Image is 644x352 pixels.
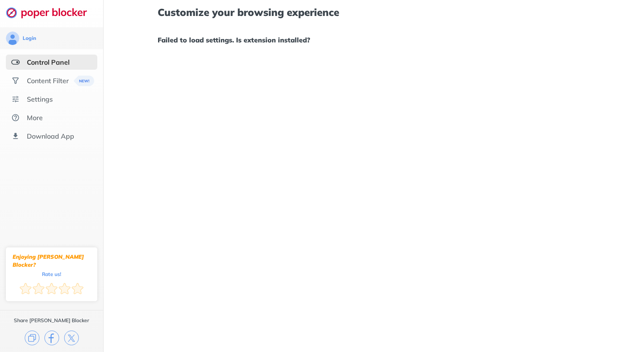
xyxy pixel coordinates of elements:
img: menuBanner.svg [74,76,94,86]
div: More [27,113,43,122]
div: Settings [27,95,53,103]
h1: Customize your browsing experience [158,7,590,18]
img: features-selected.svg [11,58,20,66]
h1: Failed to load settings. Is extension installed? [158,34,590,45]
div: Control Panel [27,58,70,66]
div: Rate us! [42,272,61,276]
img: x.svg [64,331,79,345]
img: social.svg [11,76,20,85]
div: Share [PERSON_NAME] Blocker [14,317,89,324]
div: Enjoying [PERSON_NAME] Blocker? [13,253,91,269]
div: Login [23,35,36,42]
img: avatar.svg [6,32,19,45]
img: download-app.svg [11,132,20,140]
img: about.svg [11,113,20,122]
div: Download App [27,132,74,140]
img: facebook.svg [44,331,59,345]
img: copy.svg [25,331,39,345]
div: Content Filter [27,76,69,85]
img: settings.svg [11,95,20,103]
img: logo-webpage.svg [6,7,96,18]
